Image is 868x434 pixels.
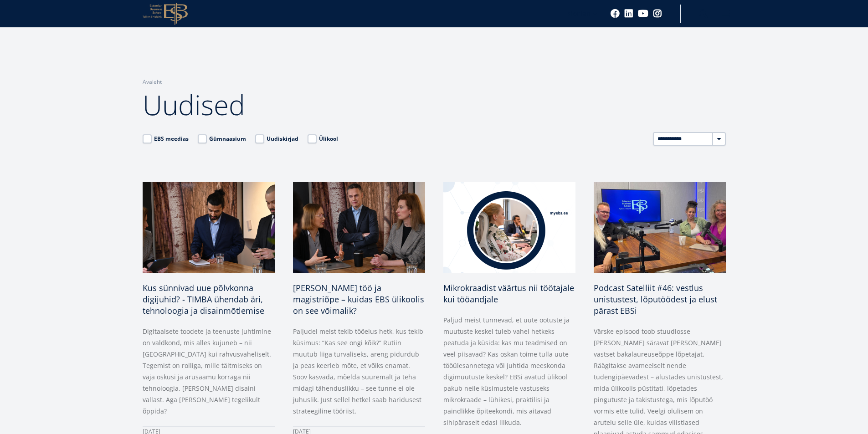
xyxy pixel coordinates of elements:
[255,134,298,143] label: Uudiskirjad
[143,77,162,87] a: Avaleht
[143,182,275,273] img: a
[594,282,717,316] span: Podcast Satelliit #46: vestlus unistustest, lõputöödest ja elust pärast EBSi
[443,182,575,273] img: a
[308,134,338,143] label: Ülikool
[611,9,620,18] a: Facebook
[143,134,189,143] label: EBS meedias
[624,9,633,18] a: Linkedin
[143,87,726,123] h1: Uudised
[143,282,264,316] span: Kus sünnivad uue põlvkonna digijuhid? - TIMBA ühendab äri, tehnoloogia ja disainmõtlemise
[198,134,246,143] label: Gümnaasium
[653,9,662,18] a: Instagram
[594,182,726,273] img: a
[638,9,648,18] a: Youtube
[293,326,425,417] p: Paljudel meist tekib tööelus hetk, kus tekib küsimus: “Kas see ongi kõik?” Rutiin muutub liiga tu...
[443,282,574,305] span: Mikrokraadist väärtus nii töötajale kui tööandjale
[293,182,425,273] img: EBS Magistriõpe
[143,326,275,417] p: Digitaalsete toodete ja teenuste juhtimine on valdkond, mis alles kujuneb – nii [GEOGRAPHIC_DATA]...
[443,314,575,428] p: Paljud meist tunnevad, et uute ootuste ja muutuste keskel tuleb vahel hetkeks peatuda ja küsida: ...
[293,282,424,316] span: [PERSON_NAME] töö ja magistriõpe – kuidas EBS ülikoolis on see võimalik?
